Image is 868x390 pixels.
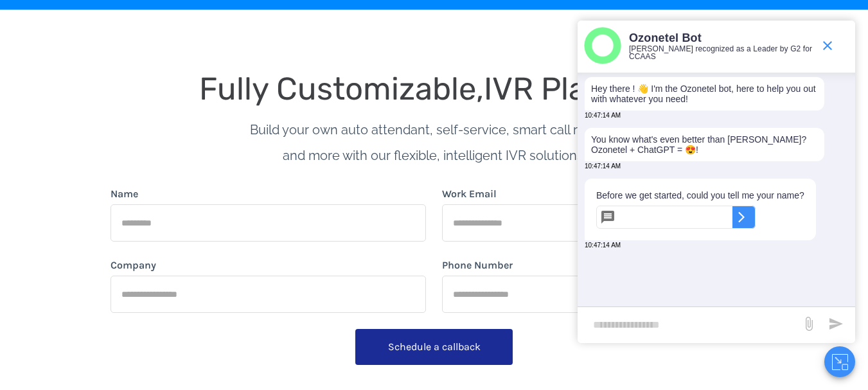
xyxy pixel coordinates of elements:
label: Company [111,258,156,273]
span: Schedule a callback [388,341,481,353]
p: Before we get started, could you tell me your name? [596,190,804,200]
p: Hey there ! 👋 I'm the Ozonetel bot, here to help you out with whatever you need! [591,84,818,104]
span: IVR Platform [484,70,669,107]
span: Fully Customizable, [199,70,484,107]
img: header [584,27,621,64]
label: Name [111,186,138,202]
p: You know what's even better than [PERSON_NAME]? Ozonetel + ChatGPT = 😍! [591,134,818,155]
span: Build your own auto attendant, self-service, smart call routing, [250,122,619,137]
span: 10:47:14 AM [585,112,621,119]
p: Ozonetel Bot [629,31,813,46]
button: Close chat [824,346,855,377]
span: 10:47:14 AM [585,163,621,170]
button: Schedule a callback [355,329,513,365]
span: end chat or minimize [815,33,840,58]
span: and more with our flexible, intelligent IVR solutions. [283,148,586,163]
label: Work Email [442,186,497,202]
span: 10:47:14 AM [585,242,621,249]
label: Phone Number [442,258,513,273]
div: new-msg-input [584,314,795,337]
p: [PERSON_NAME] recognized as a Leader by G2 for CCAAS [629,45,813,60]
form: form [111,186,758,381]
